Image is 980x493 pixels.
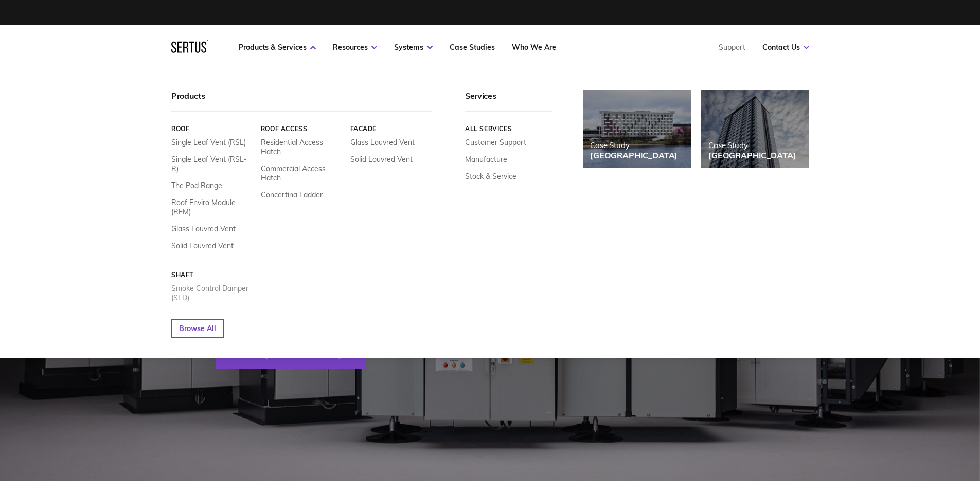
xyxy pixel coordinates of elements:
[708,150,796,160] div: [GEOGRAPHIC_DATA]
[465,138,526,147] a: Customer Support
[171,138,246,147] a: Single Leaf Vent (RSL)
[512,43,556,52] a: Who We Are
[762,43,809,52] a: Contact Us
[171,181,222,190] a: The Pod Range
[701,90,809,168] a: Case Study[GEOGRAPHIC_DATA]
[590,150,678,160] div: [GEOGRAPHIC_DATA]
[171,198,253,216] a: Roof Enviro Module (REM)
[795,374,980,493] iframe: Chat Widget
[260,138,342,156] a: Residential Access Hatch
[394,43,433,52] a: Systems
[465,125,552,133] a: All services
[590,140,678,150] div: Case Study
[171,125,253,133] a: Roof
[260,164,342,182] a: Commercial Access Hatch
[350,125,432,133] a: Facade
[333,43,377,52] a: Resources
[719,43,745,52] a: Support
[171,241,234,250] a: Solid Louvred Vent
[171,224,236,233] a: Glass Louvred Vent
[171,90,432,112] div: Products
[583,90,691,168] a: Case Study[GEOGRAPHIC_DATA]
[450,43,495,52] a: Case Studies
[350,155,412,164] a: Solid Louvred Vent
[708,140,796,150] div: Case Study
[350,138,414,147] a: Glass Louvred Vent
[465,172,516,181] a: Stock & Service
[171,284,253,302] a: Smoke Control Damper (SLD)
[239,43,316,52] a: Products & Services
[171,271,253,279] a: Shaft
[171,319,224,338] a: Browse All
[260,190,322,199] a: Concertina Ladder
[465,155,507,164] a: Manufacture
[171,155,253,173] a: Single Leaf Vent (RSL-R)
[260,125,342,133] a: Roof Access
[465,90,552,112] div: Services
